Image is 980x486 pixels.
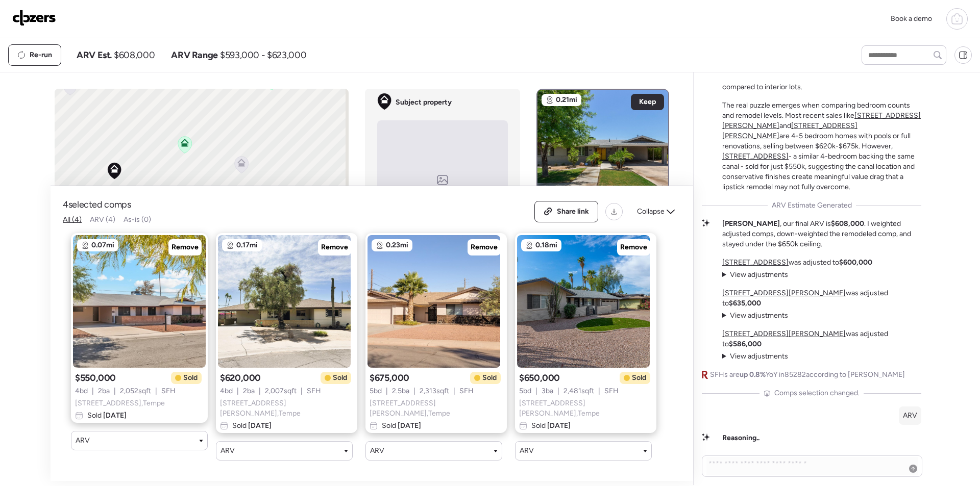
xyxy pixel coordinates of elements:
span: 5 bd [519,386,531,396]
span: [DATE] [396,421,421,430]
span: Remove [471,242,498,252]
span: View adjustments [730,352,788,361]
span: 0.18mi [535,240,557,250]
span: 0.07mi [91,240,114,250]
span: Sold [632,373,646,383]
a: [STREET_ADDRESS][PERSON_NAME] [722,289,846,297]
span: Sold [382,421,421,431]
span: 2 ba [98,386,110,396]
span: ARV Est. [77,49,112,61]
p: The real puzzle emerges when comparing bedroom counts and remodel levels. Most recent sales like ... [722,100,921,192]
span: 4 bd [220,386,233,396]
span: SFH [161,386,176,396]
span: | [453,386,455,396]
span: SFH [459,386,474,396]
span: [STREET_ADDRESS] , Tempe [75,398,165,408]
span: 0.17mi [236,240,258,250]
span: Sold [232,421,272,431]
span: Subject property [396,97,452,108]
span: Re-run [30,50,52,60]
summary: View adjustments [722,351,788,362]
span: | [301,386,303,396]
span: 5 bd [370,386,382,396]
span: ARV Estimate Generated [772,200,852,211]
span: All (4) [63,215,82,224]
span: ARV Range [171,49,218,61]
summary: View adjustments [722,270,788,280]
span: | [114,386,116,396]
span: | [386,386,388,396]
span: Sold [482,373,497,383]
span: ARV [370,446,384,456]
span: 2.5 ba [392,386,409,396]
span: | [598,386,600,396]
span: No image [431,185,454,193]
span: ARV (4) [90,215,115,224]
span: | [413,386,415,396]
span: Keep [639,97,656,107]
span: SFHs are YoY in 85282 according to [PERSON_NAME] [710,370,905,380]
span: [STREET_ADDRESS][PERSON_NAME] , Tempe [220,398,353,419]
span: $650,000 [519,372,560,384]
span: 2,052 sqft [120,386,151,396]
span: As-is (0) [124,215,151,224]
span: | [259,386,261,396]
span: $550,000 [75,372,116,384]
span: Collapse [637,207,665,217]
span: [DATE] [247,421,272,430]
span: Reasoning.. [722,433,759,443]
p: was adjusted to [722,258,872,268]
span: up 0.8% [740,370,766,379]
span: 4 bd [75,386,88,396]
strong: $635,000 [729,299,761,308]
span: | [92,386,94,396]
span: 3 ba [542,386,553,396]
span: ARV [220,446,235,456]
a: [STREET_ADDRESS] [722,152,789,161]
span: [STREET_ADDRESS][PERSON_NAME] , Tempe [519,398,652,419]
span: [DATE] [546,421,571,430]
span: 2,313 sqft [420,386,449,396]
p: was adjusted to [722,329,921,349]
span: Sold [531,421,571,431]
p: was adjusted to [722,288,921,309]
span: $593,000 - $623,000 [220,49,306,61]
summary: View adjustments [722,311,788,321]
strong: $600,000 [839,258,872,267]
span: Sold [333,373,347,383]
strong: [PERSON_NAME] [722,219,780,228]
strong: $608,000 [831,219,864,228]
strong: $586,000 [729,340,762,348]
span: Sold [87,411,127,421]
span: 0.23mi [386,240,408,250]
span: View adjustments [730,270,788,279]
span: 2 ba [243,386,255,396]
span: Remove [171,242,199,252]
p: ARV [903,411,917,421]
span: 0.21mi [556,95,577,105]
span: $620,000 [220,372,261,384]
span: Comps selection changed. [774,388,860,398]
a: [STREET_ADDRESS] [722,258,789,267]
span: | [557,386,559,396]
span: | [237,386,239,396]
span: $675,000 [370,372,409,384]
span: View adjustments [730,311,788,320]
span: Sold [183,373,198,383]
p: , our final ARV is . I weighted adjusted comps, down-weighted the remodeled comp, and stayed unde... [722,219,921,249]
span: SFH [604,386,619,396]
span: [STREET_ADDRESS][PERSON_NAME] , Tempe [370,398,503,419]
span: SFH [307,386,321,396]
span: Remove [620,242,647,252]
img: Logo [12,10,56,26]
a: [STREET_ADDRESS][PERSON_NAME] [722,329,846,338]
span: ARV [76,436,90,446]
span: $608,000 [114,49,155,61]
span: 2,481 sqft [563,386,594,396]
span: Share link [557,207,589,217]
span: Remove [321,242,348,252]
